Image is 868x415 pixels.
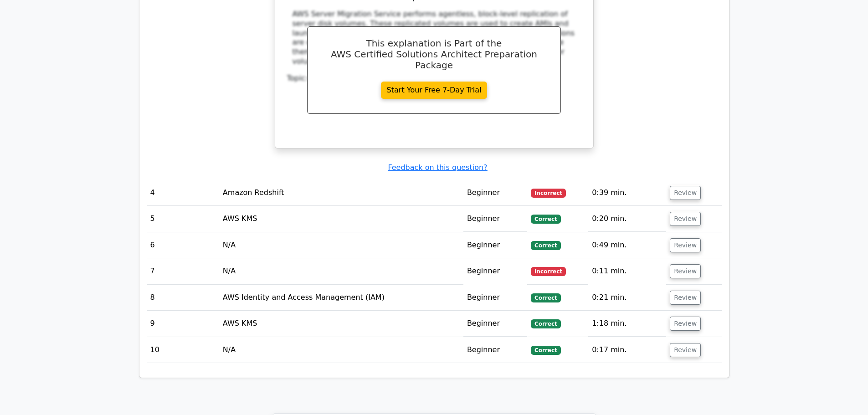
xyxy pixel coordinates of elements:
a: Start Your Free 7-Day Trial [381,82,488,99]
td: 0:17 min. [588,337,666,363]
button: Review [670,264,701,278]
td: 9 [147,311,219,337]
td: Beginner [463,206,527,232]
td: Beginner [463,337,527,363]
td: 1:18 min. [588,311,666,337]
button: Review [670,317,701,331]
span: Incorrect [531,267,566,276]
td: 0:21 min. [588,285,666,311]
td: 7 [147,258,219,284]
td: AWS Identity and Access Management (IAM) [219,285,463,311]
button: Review [670,291,701,305]
button: Review [670,212,701,226]
button: Review [670,238,701,252]
td: 8 [147,285,219,311]
td: AWS KMS [219,206,463,232]
td: Beginner [463,258,527,284]
td: 0:49 min. [588,232,666,258]
td: 0:11 min. [588,258,666,284]
td: Beginner [463,180,527,206]
span: Correct [531,319,560,328]
td: Beginner [463,311,527,337]
td: N/A [219,337,463,363]
td: 10 [147,337,219,363]
div: Topic: [287,74,581,83]
td: N/A [219,232,463,258]
td: 0:39 min. [588,180,666,206]
td: 5 [147,206,219,232]
td: N/A [219,258,463,284]
a: Feedback on this question? [388,163,487,172]
td: Beginner [463,232,527,258]
span: Incorrect [531,189,566,198]
span: Correct [531,215,560,224]
td: Amazon Redshift [219,180,463,206]
td: 4 [147,180,219,206]
button: Review [670,343,701,357]
span: Correct [531,241,560,250]
button: Review [670,186,701,200]
span: Correct [531,346,560,355]
div: AWS Server Migration Service performs agentless, block-level replication of server disk volumes. ... [293,10,576,67]
td: AWS KMS [219,311,463,337]
td: Beginner [463,285,527,311]
td: 0:20 min. [588,206,666,232]
td: 6 [147,232,219,258]
span: Correct [531,293,560,302]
